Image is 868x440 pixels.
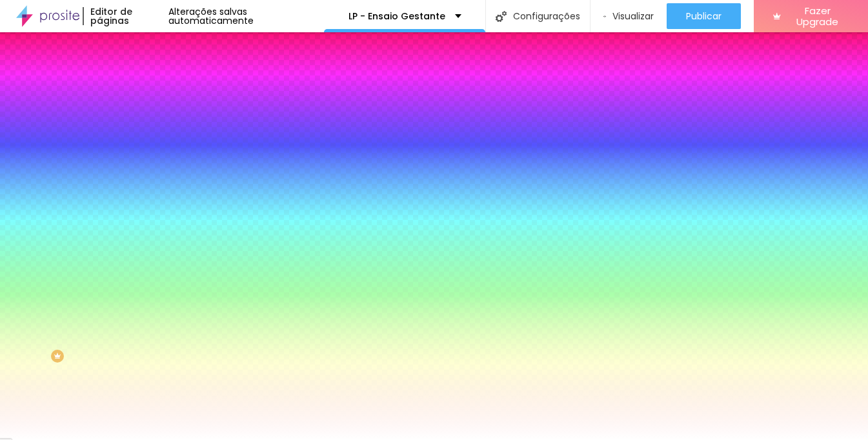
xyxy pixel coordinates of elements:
[603,11,605,22] img: view-1.svg
[686,11,722,21] span: Publicar
[83,7,168,25] div: Editor de páginas
[667,3,741,29] button: Publicar
[348,12,445,21] p: LP - Ensaio Gestante
[496,11,507,22] img: Icone
[590,3,666,29] button: Visualizar
[786,5,849,28] span: Fazer Upgrade
[612,11,654,21] span: Visualizar
[168,7,324,25] div: Alterações salvas automaticamente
